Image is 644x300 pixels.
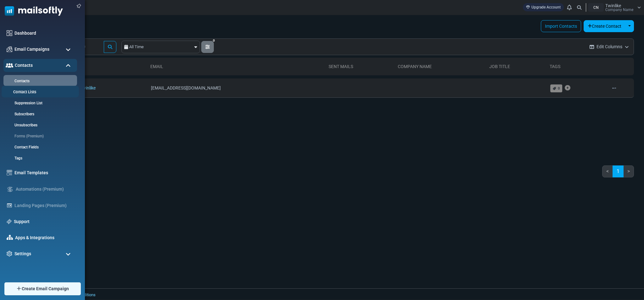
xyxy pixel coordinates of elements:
img: email-templates-icon.svg [7,170,12,176]
span: 0 [210,38,217,44]
a: Twinlike [80,85,96,90]
button: 0 [201,41,214,53]
a: Unsubscribes [3,122,75,128]
span: Twinlike [605,3,621,8]
a: Tags [550,64,560,69]
a: Support [14,218,74,225]
img: settings-icon.svg [7,251,12,257]
a: Contact Lists [2,89,77,95]
img: contacts-icon-active.svg [6,63,13,67]
span: Settings [14,251,31,257]
button: Edit Columns [585,38,634,55]
img: support-icon.svg [7,219,12,224]
a: Upgrade Account [523,3,564,11]
a: Email Templates [14,170,74,176]
img: workflow.svg [7,186,14,193]
div: All Time [129,41,193,53]
span: Company Name [605,8,633,12]
img: landing_pages.svg [7,203,12,208]
span: Email Campaigns [14,46,49,53]
a: Email [150,64,163,69]
span: 0 [558,86,560,90]
a: Import Contacts [541,20,581,32]
span: Contacts [15,62,33,69]
a: Job Title [489,64,510,69]
a: Company Name [398,64,432,69]
a: Contacts [3,78,75,84]
nav: Page [602,165,634,182]
a: 1 [613,165,624,177]
td: [EMAIL_ADDRESS][DOMAIN_NAME] [148,78,326,98]
img: dashboard-icon.svg [7,30,12,36]
button: Create Contact [584,20,625,32]
a: Sent Mails [329,64,353,69]
a: Apps & Integrations [15,234,74,241]
a: Subscribers [3,111,75,117]
a: Contact Fields [3,144,75,150]
span: translation missing: en.crm_contacts.form.list_header.company_name [398,64,432,69]
span: Create Email Campaign [22,286,69,292]
a: CN Twinlike Company Name [588,3,641,12]
a: Suppression List [3,100,75,106]
div: CN [588,3,604,12]
a: Dashboard [14,30,74,37]
a: Add Tag [565,82,570,94]
img: campaigns-icon.png [7,46,12,52]
a: Tags [3,155,75,161]
a: 0 [550,84,562,92]
footer: 2025 [20,288,644,300]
